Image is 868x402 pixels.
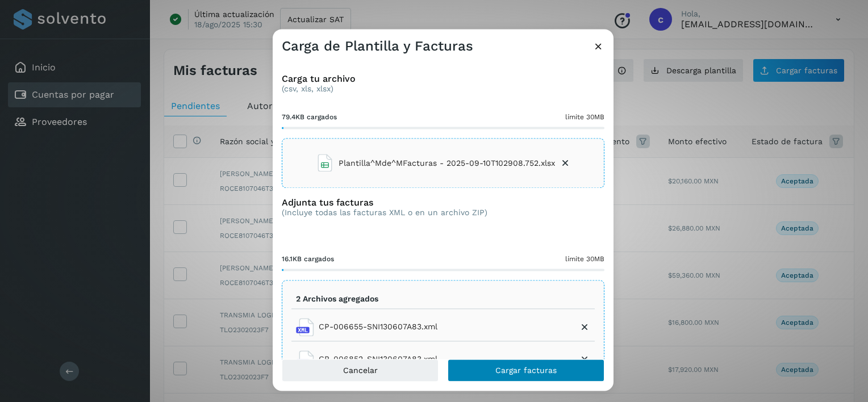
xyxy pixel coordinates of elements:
h3: Carga de Plantilla y Facturas [282,38,473,55]
span: 79.4KB cargados [282,112,337,122]
button: Cancelar [282,359,439,382]
h3: Adjunta tus facturas [282,197,487,208]
span: límite 30MB [565,112,604,122]
p: (csv, xls, xlsx) [282,85,604,94]
span: Cancelar [343,367,378,375]
span: 16.1KB cargados [282,254,334,264]
span: límite 30MB [565,254,604,264]
span: Plantilla^Mde^MFacturas - 2025-09-10T102908.752.xlsx [339,157,555,169]
p: (Incluye todas las facturas XML o en un archivo ZIP) [282,208,487,218]
h3: Carga tu archivo [282,73,604,84]
span: CP-006852-SNI130607A83.xml [319,354,437,366]
p: 2 Archivos agregados [296,294,378,304]
span: CP-006655-SNI130607A83.xml [319,321,437,333]
span: Cargar facturas [495,367,557,375]
button: Cargar facturas [448,359,604,382]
